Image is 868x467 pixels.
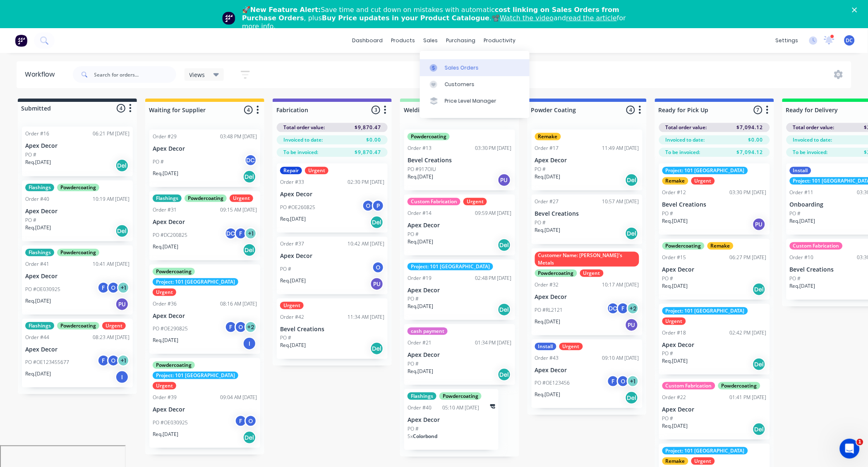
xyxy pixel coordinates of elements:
iframe: Intercom live chat [840,439,860,459]
div: Order #40 [25,195,49,203]
p: Req. [DATE] [790,217,815,225]
a: Price Level Manager [420,93,530,109]
p: PO # [790,210,801,217]
div: Urgent [153,289,176,296]
div: Order #44 [25,334,49,341]
span: To be invoiced: [666,149,700,156]
div: Project: 101 [GEOGRAPHIC_DATA] [408,263,493,270]
div: Urgent [691,457,715,465]
div: O [245,415,257,427]
div: Flashings [25,249,54,256]
div: Urgent [662,318,686,325]
input: Search for orders... [94,66,176,83]
div: I [115,371,129,384]
div: O [617,375,629,388]
p: PO # [662,350,674,357]
div: Project: 101 [GEOGRAPHIC_DATA]Order #1902:48 PM [DATE]Apex DecorPO #Req.[DATE]Del [404,260,515,320]
div: Del [753,358,766,371]
div: Custom Fabrication [408,198,460,205]
div: Remake [662,457,688,465]
div: Order #42 [280,313,304,321]
div: 03:30 PM [DATE] [475,144,512,152]
div: 01:34 PM [DATE] [475,339,512,347]
p: Apex Decor [280,253,384,260]
div: O [362,200,374,212]
div: DC [607,302,619,315]
div: Powdercoating [153,361,195,369]
div: Del [370,216,384,229]
p: Req. [DATE] [25,159,51,166]
div: Urgent [691,177,715,185]
p: Req. [DATE] [662,217,688,225]
div: PowdercoatingRemakeOrder #1506:27 PM [DATE]Apex DecorPO #Req.[DATE]Del [659,239,770,300]
div: Del [753,283,766,296]
p: Req. [DATE] [662,357,688,365]
div: Powdercoating [718,382,760,390]
p: PO #917OIU [408,166,436,173]
b: Buy Price updates in your Product Catalogue [322,14,489,22]
div: O [107,282,120,294]
div: Order #22 [662,394,686,401]
div: Customer Name: [PERSON_NAME]'s MetalsPowdercoatingUrgentOrder #3210:17 AM [DATE]Apex DecorPO #RL2... [532,248,643,335]
div: 10:17 AM [DATE] [602,281,639,289]
div: Flashings [25,184,54,191]
span: Total order value: [793,124,834,131]
div: Flashings [153,195,182,202]
p: PO #DC200825 [153,231,187,239]
div: Del [243,243,256,257]
div: Project: 101 [GEOGRAPHIC_DATA] [153,278,238,286]
p: Req. [DATE] [153,431,178,438]
div: PowdercoatingProject: 101 [GEOGRAPHIC_DATA]UrgentOrder #3909:04 AM [DATE]Apex DecorPO #OE030925FO... [149,358,260,448]
p: Apex Decor [25,273,129,280]
p: Req. [DATE] [25,224,51,231]
span: $7,094.12 [737,124,763,131]
div: DC [225,227,237,240]
p: Apex Decor [153,313,257,320]
div: PU [115,298,129,311]
span: $0.00 [366,136,381,144]
p: Req. [DATE] [280,215,306,223]
p: Req. [DATE] [408,173,433,181]
p: Req. [DATE] [535,173,561,181]
div: Urgent [559,343,583,350]
div: O [372,261,384,274]
div: 02:42 PM [DATE] [730,329,767,337]
div: Del [370,342,384,355]
p: PO # [408,360,419,368]
p: Req. [DATE] [153,337,178,344]
p: Apex Decor [408,416,495,424]
div: Order #18 [662,329,686,337]
p: PO # [408,425,419,433]
div: F [617,302,629,315]
div: RemakeOrder #1711:49 AM [DATE]Apex DecorPO #Req.[DATE]Del [532,130,643,190]
div: Del [115,224,129,238]
div: PU [498,173,511,187]
img: Profile image for Team [222,12,235,25]
p: Req. [DATE] [790,282,815,290]
div: 02:30 PM [DATE] [348,178,384,186]
p: Bevel Creations [408,157,512,164]
div: 11:49 AM [DATE] [602,144,639,152]
div: Price Level Manager [445,97,496,105]
div: Remake [662,177,688,185]
a: dashboard [348,34,387,47]
span: Total order value: [283,124,325,131]
div: Custom FabricationPowdercoatingOrder #2201:41 PM [DATE]Apex DecorPO #Req.[DATE]Del [659,379,770,440]
div: products [387,34,420,47]
div: Order #3710:42 AM [DATE]Apex DecorPO #OReq.[DATE]PU [277,237,388,294]
p: Req. [DATE] [535,318,561,325]
div: PU [370,277,384,291]
div: Custom Fabrication [662,382,715,390]
div: cash paymentOrder #2101:34 PM [DATE]Apex DecorPO #Req.[DATE]Del [404,324,515,385]
span: $9,870.47 [355,124,381,131]
div: 🚀 Save time and cut down on mistakes with automatic , plus .📽️ and for more info. [242,6,633,31]
div: 03:30 PM [DATE] [730,189,767,196]
b: cost linking on Sales Orders from Purchase Orders [242,6,619,22]
p: PO #OE030925 [25,286,60,293]
p: PO #OE123456 [535,379,570,387]
div: F [235,415,247,427]
p: PO # [408,295,419,303]
div: FlashingsPowdercoatingOrder #4005:10 AM [DATE]Apex DecorPO #5xColorbond [404,389,499,450]
div: Del [243,431,256,444]
div: Del [243,170,256,183]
